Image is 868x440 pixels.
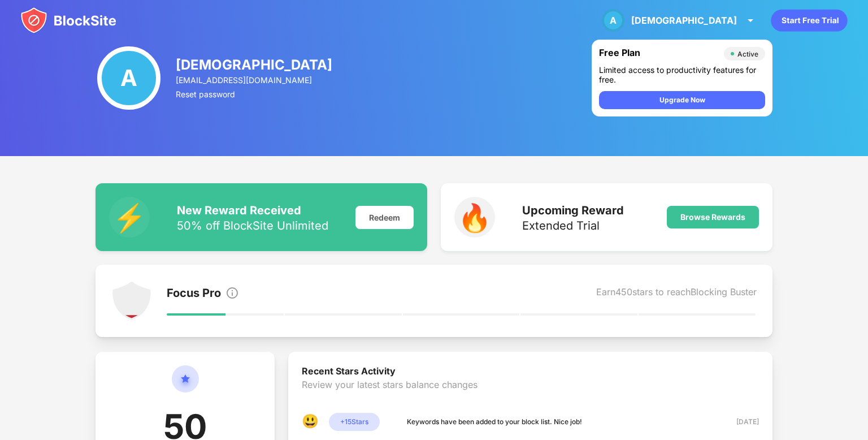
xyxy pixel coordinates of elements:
img: circle-star.svg [172,365,199,406]
div: Recent Stars Activity [302,365,759,379]
div: Extended Trial [522,220,624,231]
img: points-level-1.svg [111,281,152,321]
div: New Reward Received [177,204,328,217]
div: Upgrade Now [659,94,705,106]
div: + 15 Stars [329,413,380,431]
div: Focus Pro [167,286,221,302]
div: [DATE] [719,416,759,428]
div: Redeem [355,206,414,229]
div: [DEMOGRAPHIC_DATA] [631,15,737,26]
div: Free Plan [599,47,718,61]
div: Keywords have been added to your block list. Nice job! [407,416,582,428]
div: Limited access to productivity features for free. [599,65,765,84]
div: ⚡️ [109,197,150,238]
img: blocksite-icon.svg [20,7,116,34]
img: info.svg [225,286,239,300]
div: A [97,46,160,110]
div: Review your latest stars balance changes [302,379,759,413]
div: Active [737,50,758,58]
div: Reset password [176,89,333,99]
div: Browse Rewards [680,213,745,222]
div: 😃 [302,413,320,431]
div: [DEMOGRAPHIC_DATA] [176,57,333,73]
div: A [602,9,624,32]
div: [EMAIL_ADDRESS][DOMAIN_NAME] [176,75,333,85]
div: Earn 450 stars to reach Blocking Buster [596,286,757,302]
div: 🔥 [454,197,495,238]
div: 50% off BlockSite Unlimited [177,220,328,231]
div: animation [771,9,848,32]
div: Upcoming Reward [522,204,624,217]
